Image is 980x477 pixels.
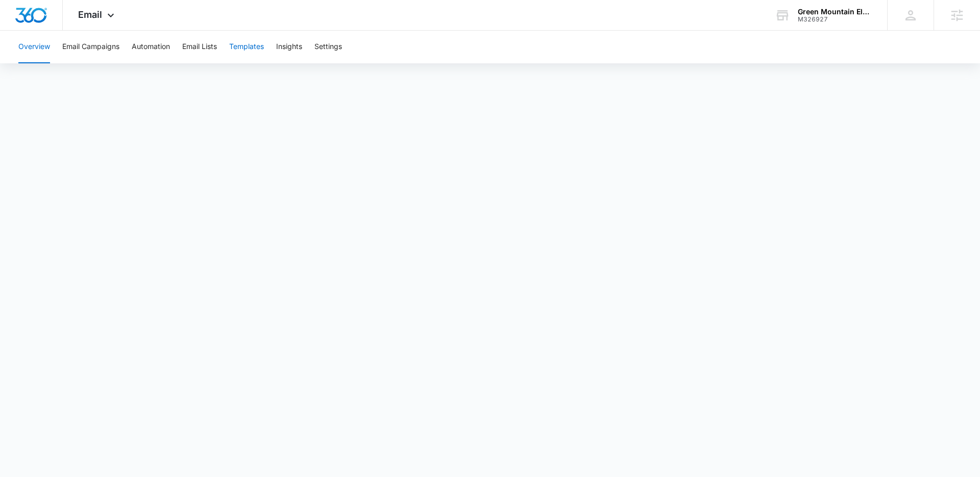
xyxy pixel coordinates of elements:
button: Overview [18,31,50,63]
button: Automation [132,31,170,63]
button: Templates [229,31,264,63]
button: Email Campaigns [62,31,119,63]
div: account id [798,16,872,23]
span: Email [78,9,102,20]
button: Settings [314,31,342,63]
div: account name [798,8,872,16]
button: Email Lists [182,31,217,63]
button: Insights [276,31,302,63]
